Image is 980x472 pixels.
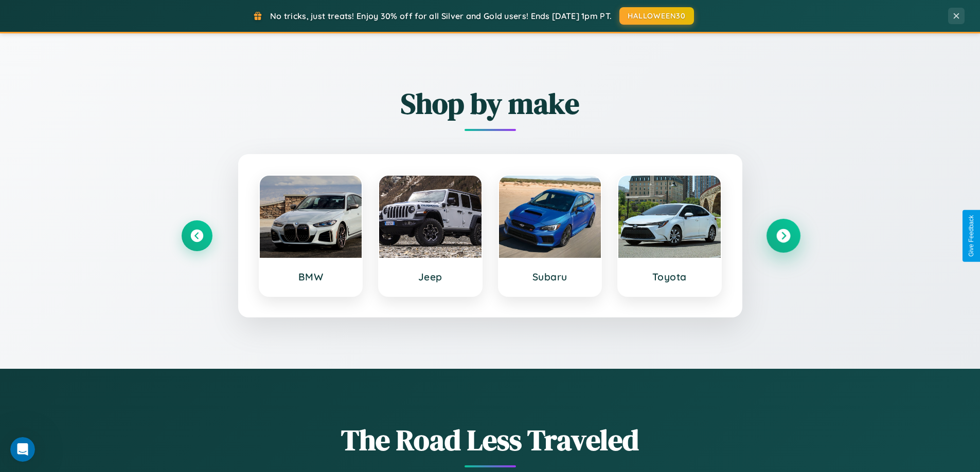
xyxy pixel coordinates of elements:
span: No tricks, just treats! Enjoy 30% off for all Silver and Gold users! Ends [DATE] 1pm PT. [270,11,612,21]
h3: BMW [270,271,352,283]
h1: The Road Less Traveled [182,420,799,460]
h2: Shop by make [182,84,799,123]
div: Give Feedback [968,215,975,257]
h3: Toyota [629,271,710,283]
iframe: Intercom live chat [10,437,35,462]
h3: Jeep [389,271,471,283]
button: HALLOWEEN30 [619,7,694,25]
h3: Subaru [509,271,591,283]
